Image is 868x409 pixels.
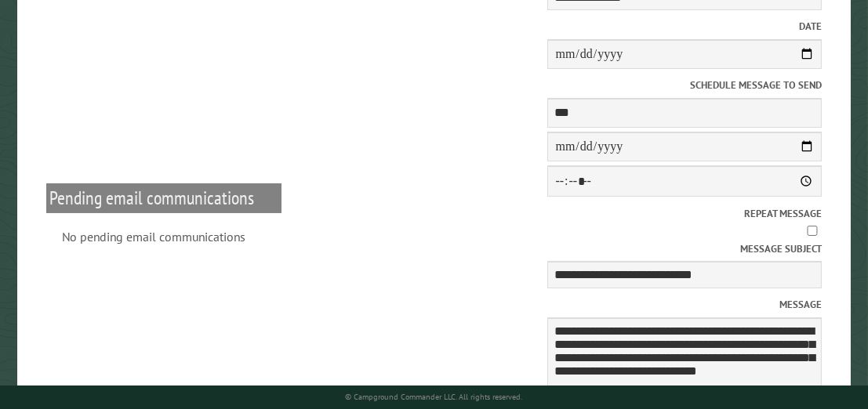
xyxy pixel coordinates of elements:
[287,206,823,221] label: Repeat message
[42,99,55,111] img: tab_domain_overview_orange.svg
[287,297,823,312] label: Message
[46,183,282,213] h2: Pending email communications
[44,25,77,38] div: v 4.0.25
[60,100,140,110] div: Domain Overview
[62,229,267,244] div: No pending email communications
[287,241,823,256] label: Message subject
[287,19,823,34] label: Date
[41,41,173,53] div: Domain: [DOMAIN_NAME]
[25,41,38,53] img: website_grey.svg
[25,25,38,38] img: logo_orange.svg
[156,99,169,111] img: tab_keywords_by_traffic_grey.svg
[173,100,264,110] div: Keywords by Traffic
[287,78,823,92] label: Schedule message to send
[346,392,523,402] small: © Campground Commander LLC. All rights reserved.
